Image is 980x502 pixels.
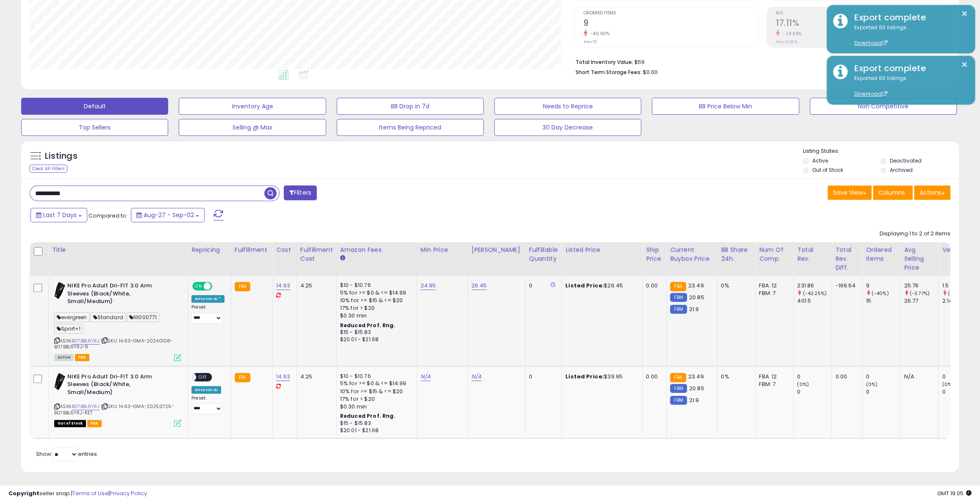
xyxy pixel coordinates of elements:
b: Total Inventory Value: [576,58,633,66]
a: 14.63 [276,372,290,381]
button: Actions [914,185,950,200]
label: Out of Stock [812,166,843,174]
small: -24.96% [780,30,802,37]
div: 10% for >= $15 & <= $20 [340,388,410,395]
div: 0 [942,388,976,396]
label: Active [812,157,828,164]
span: Columns [878,188,905,197]
div: $0.30 min [340,403,410,411]
a: Terms of Use [72,489,108,497]
h2: 17.11% [776,18,950,30]
small: FBM [670,305,687,314]
div: FBA: 12 [759,282,787,290]
div: 17% for > $20 [340,395,410,403]
div: BB Share 24h. [721,245,752,263]
small: Prev: 15 [584,39,597,44]
div: 5% for >= $0 & <= $14.99 [340,289,410,297]
button: × [961,8,968,19]
span: FBA [75,354,89,361]
button: Default [21,98,168,115]
div: Listed Price [565,245,639,254]
div: Export complete [848,11,969,24]
small: FBM [670,384,687,393]
small: FBM [670,293,687,302]
button: Last 7 Days [30,208,87,222]
div: 15 [866,297,900,305]
a: Privacy Policy [110,489,147,497]
span: All listings that are currently out of stock and unavailable for purchase on Amazon [54,420,86,427]
div: Displaying 1 to 2 of 2 items [880,230,950,238]
button: × [961,59,968,70]
span: 23.49 [688,372,704,381]
a: B07BBL6YRJ [72,337,100,345]
img: 415fsQiG6FL._SL40_.jpg [54,373,65,390]
div: Fulfillment Cost [300,245,333,263]
b: NIKE Pro Adult Dri-FIT 3.0 Arm Sleeves (Black/White, Small/Medium) [67,282,170,308]
div: -169.64 [835,282,855,290]
small: FBA [670,282,686,291]
div: FBA: 12 [759,373,787,381]
small: FBA [235,373,250,382]
div: $20.01 - $21.68 [340,427,410,434]
label: Archived [890,166,913,174]
span: ROI [776,11,950,16]
div: 4.25 [300,282,330,290]
div: Clear All Filters [30,165,67,173]
span: 21.9 [689,396,699,404]
div: 231.86 [797,282,831,290]
span: N1000771 [127,312,159,322]
button: Items Being Repriced [337,119,484,136]
span: Sport+1 [54,324,83,334]
div: Fulfillable Quantity [529,245,558,263]
button: Non Competitive [810,98,957,115]
div: $26.45 [565,282,636,290]
small: (0%) [797,381,809,388]
div: 25.76 [904,282,938,290]
div: 10% for >= $15 & <= $20 [340,297,410,304]
button: Filters [284,185,317,200]
div: 26.77 [904,297,938,305]
span: OFF [211,283,224,290]
div: 0% [721,373,749,381]
b: Short Term Storage Fees: [576,69,642,76]
button: Columns [873,185,913,200]
div: seller snap | | [8,490,147,498]
span: OFF [196,373,210,381]
button: Needs to Reprice [494,98,641,115]
img: 415fsQiG6FL._SL40_.jpg [54,282,65,299]
small: (-3.77%) [909,290,929,297]
label: Deactivated [890,157,922,164]
div: $15 - $15.83 [340,420,410,427]
div: 0% [721,282,749,290]
span: 20.85 [689,293,704,301]
div: Repricing [191,245,227,254]
div: Ordered Items [866,245,897,263]
div: Min Price [421,245,464,254]
a: 24.95 [421,281,436,290]
button: BB Price Below Min [652,98,799,115]
span: 2025-09-10 19:05 GMT [937,489,972,497]
div: $10 - $10.76 [340,373,410,380]
small: FBM [670,396,687,405]
button: Save View [828,185,872,200]
li: $59 [576,56,944,66]
span: 20.85 [689,384,704,392]
div: 0 [866,373,900,381]
div: 4.25 [300,373,330,381]
div: $0.30 min [340,312,410,320]
a: B07BBL6YRJ [72,403,100,410]
div: 0 [797,388,831,396]
div: 2.14 [942,297,976,305]
div: Avg Selling Price [904,245,935,272]
strong: Copyright [8,489,39,497]
span: Compared to: [89,212,127,220]
div: Fulfillment [235,245,269,254]
span: Standard [91,312,126,322]
button: Selling @ Max [179,119,326,136]
div: 401.5 [797,297,831,305]
div: Exported 63 listings. [848,74,969,98]
h5: Listings [45,150,78,162]
div: FBM: 7 [759,290,787,297]
div: $39.95 [565,373,636,381]
span: FBA [87,420,102,427]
